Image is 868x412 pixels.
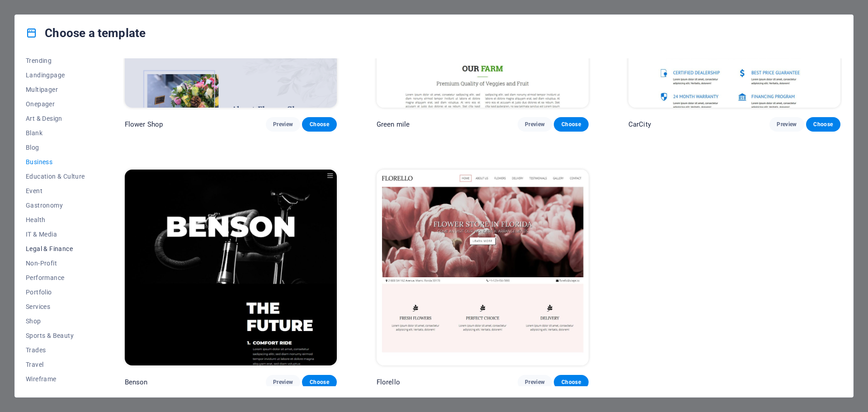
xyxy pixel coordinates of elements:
button: Business [26,155,85,169]
button: Art & Design [26,111,85,126]
button: Shop [26,314,85,328]
button: Health [26,213,85,227]
span: Choose [561,121,581,128]
button: Preview [266,117,300,132]
button: Blank [26,126,85,140]
button: Gastronomy [26,198,85,213]
p: Flower Shop [125,120,163,129]
span: Education & Culture [26,173,85,180]
span: Choose [309,121,329,128]
span: Non-Profit [26,260,85,267]
span: Sports & Beauty [26,332,85,339]
p: Florello [377,378,400,387]
span: Preview [273,121,293,128]
span: Blog [26,144,85,151]
button: Event [26,184,85,198]
span: Blank [26,129,85,137]
span: Preview [777,121,797,128]
button: Services [26,299,85,314]
button: Legal & Finance [26,242,85,256]
p: Green mile [377,120,410,129]
button: Trades [26,343,85,357]
button: Onepager [26,97,85,111]
button: Wireframe [26,372,85,386]
span: Travel [26,361,85,368]
button: Trending [26,53,85,68]
button: Multipager [26,82,85,97]
span: Event [26,187,85,194]
button: Choose [554,117,588,132]
span: Gastronomy [26,202,85,209]
span: Choose [813,121,833,128]
span: Multipager [26,86,85,93]
span: Legal & Finance [26,245,85,252]
button: Choose [302,117,336,132]
span: Preview [525,121,545,128]
button: Travel [26,357,85,372]
img: Florello [377,170,589,365]
span: Art & Design [26,115,85,122]
span: Choose [309,379,329,386]
span: Business [26,158,85,166]
p: CarCity [628,120,651,129]
button: Non-Profit [26,256,85,270]
span: Portfolio [26,289,85,296]
button: Choose [302,375,336,389]
span: Health [26,216,85,223]
span: Services [26,303,85,310]
img: Benson [125,170,337,365]
p: Benson [125,378,148,387]
button: Preview [266,375,300,389]
button: Preview [518,375,552,389]
button: Sports & Beauty [26,328,85,343]
button: IT & Media [26,227,85,242]
button: Education & Culture [26,169,85,184]
span: Onepager [26,100,85,108]
button: Choose [554,375,588,389]
span: Trending [26,57,85,64]
span: Landingpage [26,71,85,79]
span: Shop [26,317,85,325]
span: Wireframe [26,375,85,383]
span: IT & Media [26,231,85,238]
span: Preview [273,379,293,386]
button: Preview [518,117,552,132]
button: Landingpage [26,68,85,82]
span: Performance [26,274,85,281]
span: Preview [525,379,545,386]
span: Choose [561,379,581,386]
button: Blog [26,140,85,155]
span: Trades [26,346,85,354]
button: Preview [769,117,804,132]
button: Performance [26,270,85,285]
button: Portfolio [26,285,85,299]
button: Choose [806,117,840,132]
h4: Choose a template [26,26,146,40]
